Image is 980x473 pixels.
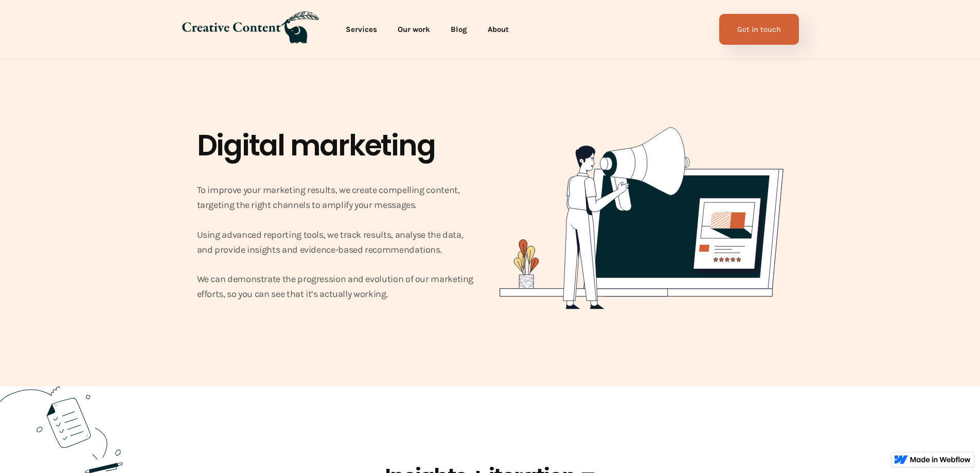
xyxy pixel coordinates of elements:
a: About [477,19,519,40]
a: Get in touch [719,14,799,45]
img: Made in Webflow [910,457,971,463]
a: Our work [387,19,440,40]
p: To improve your marketing results, we create compelling content, targeting the right channels to ... [197,183,486,301]
strong: Digital marketing [197,125,435,166]
a: home [182,11,319,47]
a: Services [335,19,387,40]
a: Blog [440,19,477,40]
